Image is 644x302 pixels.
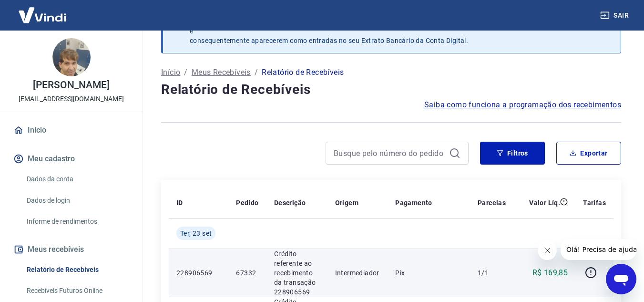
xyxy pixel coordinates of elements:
a: Saiba como funciona a programação dos recebimentos [424,99,621,111]
p: Pedido [236,198,258,208]
iframe: Mensagem da empresa [561,239,636,260]
p: Intermediador [335,268,380,278]
a: Início [11,120,131,141]
a: Meus Recebíveis [192,67,251,78]
p: Parcelas [478,198,506,208]
iframe: Botão para abrir a janela de mensagens [606,264,636,294]
a: Dados da conta [23,169,131,189]
input: Busque pelo número do pedido [334,146,445,160]
p: Descrição [274,198,306,208]
button: Filtros [480,142,545,165]
p: [EMAIL_ADDRESS][DOMAIN_NAME] [19,94,124,104]
p: Valor Líq. [529,198,560,208]
p: Após o envio das liquidações aparecerem no Relatório de Recebíveis, elas podem demorar algumas ho... [190,17,599,45]
button: Meu cadastro [11,148,131,169]
p: 67332 [236,268,258,278]
img: 41b927f9-864c-46ce-a309-6479e0473eb7.jpeg [52,38,91,76]
p: Relatório de Recebíveis [262,67,344,78]
p: [PERSON_NAME] [33,80,109,90]
span: Ter, 23 set [180,229,212,238]
span: Olá! Precisa de ajuda? [6,7,80,14]
img: Vindi [11,0,73,30]
button: Meus recebíveis [11,239,131,260]
p: / [255,67,258,78]
button: Sair [598,7,633,24]
p: Crédito referente ao recebimento da transação 228906569 [274,249,320,297]
a: Início [161,67,180,78]
p: Tarifas [583,198,606,208]
a: Recebíveis Futuros Online [23,281,131,301]
p: ID [176,198,183,208]
a: Dados de login [23,191,131,210]
a: Informe de rendimentos [23,212,131,231]
button: Exportar [556,142,621,165]
p: Pix [395,268,462,278]
a: Relatório de Recebíveis [23,260,131,280]
p: 228906569 [176,268,221,278]
p: 1/1 [478,268,506,278]
p: R$ 169,85 [532,267,568,279]
h4: Relatório de Recebíveis [161,80,621,99]
p: / [184,67,187,78]
p: Origem [335,198,358,208]
iframe: Fechar mensagem [538,241,557,260]
p: Pagamento [395,198,432,208]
